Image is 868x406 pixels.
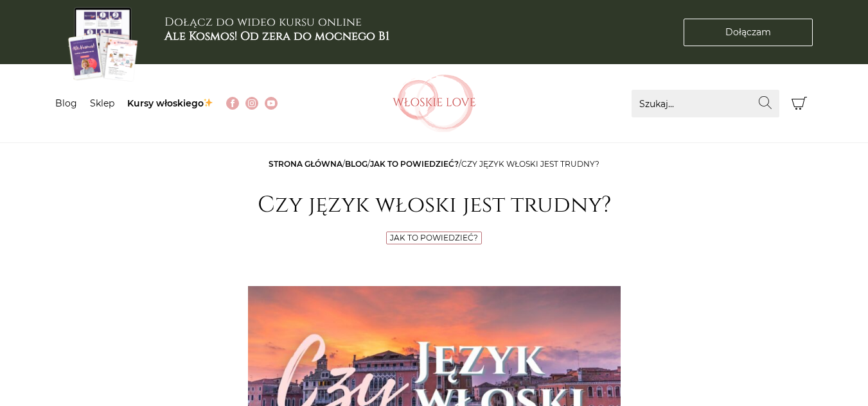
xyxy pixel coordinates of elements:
a: Blog [55,97,77,109]
h3: Dołącz do wideo kursu online [164,15,389,43]
button: Koszyk [786,90,813,117]
a: Jak to powiedzieć? [370,159,459,169]
img: ✨ [204,98,213,107]
img: Włoskielove [393,74,476,132]
a: Sklep [90,97,114,109]
a: Jak to powiedzieć? [390,233,478,242]
a: Dołączam [684,19,813,46]
input: Szukaj... [632,90,779,117]
a: Kursy włoskiego [127,97,214,109]
span: Dołączam [725,26,771,39]
b: Ale Kosmos! Od zera do mocnego B1 [164,28,389,44]
h1: Czy język włoski jest trudny? [248,192,621,219]
a: Blog [345,159,368,169]
span: / / / [269,159,599,169]
span: Czy język włoski jest trudny? [461,159,599,169]
a: Strona główna [269,159,342,169]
